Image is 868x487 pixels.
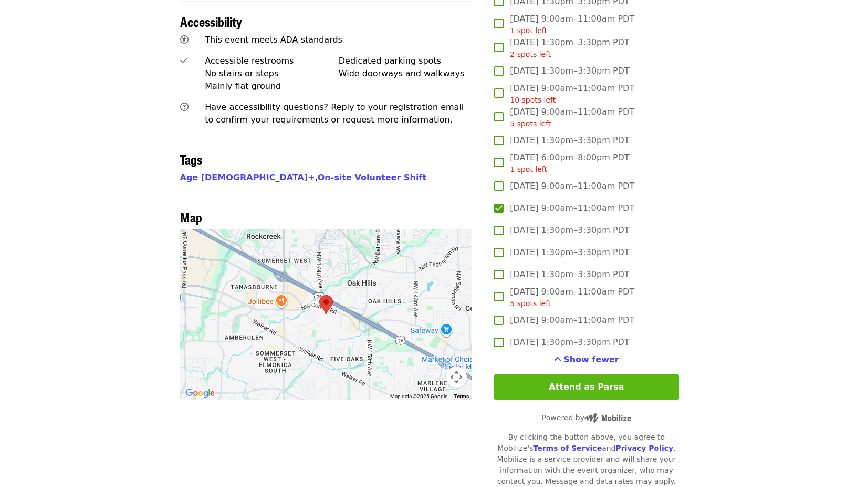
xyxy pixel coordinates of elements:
a: Open this area in Google Maps (opens a new window) [183,387,217,400]
a: Terms (opens in new tab) [454,393,469,399]
div: Mainly flat ground [205,80,339,93]
span: 1 spot left [510,26,547,35]
a: Terms of Service [533,444,602,452]
span: [DATE] 9:00am–11:00am PDT [510,314,634,327]
div: Dedicated parking spots [339,55,473,67]
span: Accessibility [180,12,242,31]
span: [DATE] 9:00am–11:00am PDT [510,13,634,36]
span: [DATE] 6:00pm–8:00pm PDT [510,151,629,175]
img: Powered by Mobilize [584,413,631,423]
button: Map camera controls [446,367,467,388]
span: [DATE] 1:30pm–3:30pm PDT [510,65,629,77]
i: question-circle icon [180,102,189,112]
span: This event meets ADA standards [205,35,342,45]
span: [DATE] 1:30pm–3:30pm PDT [510,36,629,60]
span: [DATE] 1:30pm–3:30pm PDT [510,224,629,237]
span: Tags [180,150,202,168]
button: See more timeslots [554,353,619,366]
span: , [180,173,318,182]
div: Accessible restrooms [205,55,339,67]
i: check icon [180,56,187,66]
span: [DATE] 9:00am–11:00am PDT [510,286,634,309]
span: 10 spots left [510,96,556,104]
button: Attend as Parsa [494,374,679,400]
span: 5 spots left [510,299,551,308]
div: No stairs or steps [205,67,339,80]
i: universal-access icon [180,35,189,45]
a: Age [DEMOGRAPHIC_DATA]+ [180,173,315,182]
span: Map data ©2025 Google [390,393,447,399]
span: 2 spots left [510,50,551,58]
span: Have accessibility questions? Reply to your registration email to confirm your requirements or re... [205,102,464,125]
span: Map [180,208,202,226]
a: On-site Volunteer Shift [318,173,426,182]
span: 5 spots left [510,119,551,128]
span: [DATE] 9:00am–11:00am PDT [510,106,634,129]
span: [DATE] 1:30pm–3:30pm PDT [510,336,629,349]
span: [DATE] 1:30pm–3:30pm PDT [510,246,629,259]
span: Show fewer [563,354,619,364]
a: Privacy Policy [615,444,673,452]
span: Powered by [542,413,631,422]
span: 1 spot left [510,165,547,174]
span: [DATE] 9:00am–11:00am PDT [510,180,634,192]
div: Wide doorways and walkways [339,67,473,80]
span: [DATE] 9:00am–11:00am PDT [510,202,634,215]
img: Google [183,387,217,400]
span: [DATE] 1:30pm–3:30pm PDT [510,134,629,147]
span: [DATE] 1:30pm–3:30pm PDT [510,268,629,281]
span: [DATE] 9:00am–11:00am PDT [510,82,634,106]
